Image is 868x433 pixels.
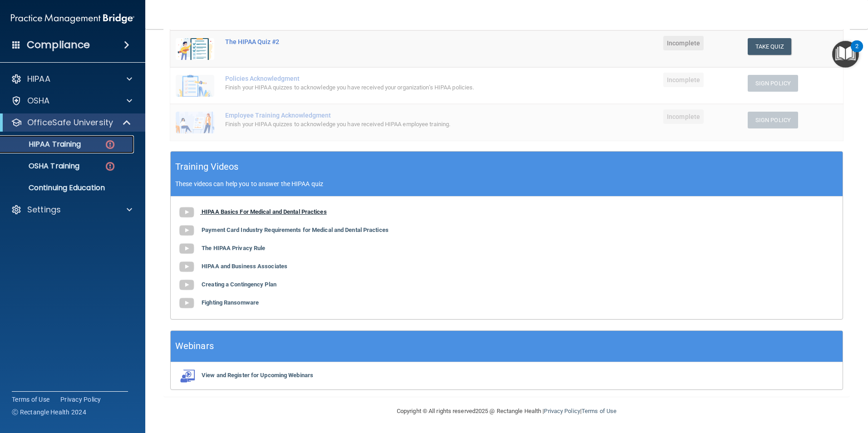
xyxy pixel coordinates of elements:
[748,75,798,92] button: Sign Policy
[104,139,116,150] img: danger-circle.6113f641.png
[202,372,313,379] b: View and Register for Upcoming Webinars
[225,38,547,45] div: The HIPAA Quiz #2
[60,395,101,404] a: Privacy Policy
[748,112,798,128] button: Sign Policy
[27,95,50,106] p: OSHA
[748,38,791,55] button: Take Quiz
[202,263,287,270] b: HIPAA and Business Associates
[202,245,265,251] b: The HIPAA Privacy Rule
[11,10,134,28] img: PMB logo
[178,203,196,221] img: gray_youtube_icon.38fcd6cc.png
[225,75,547,82] div: Policies Acknowledgment
[27,74,50,84] p: HIPAA
[12,408,86,417] span: Ⓒ Rectangle Health 2024
[202,299,259,306] b: Fighting Ransomware
[663,36,704,50] span: Incomplete
[11,74,132,84] a: HIPAA
[225,119,547,130] div: Finish your HIPAA quizzes to acknowledge you have received HIPAA employee training.
[178,221,196,240] img: gray_youtube_icon.38fcd6cc.png
[6,183,130,192] p: Continuing Education
[27,39,90,51] h4: Compliance
[175,338,214,354] h5: Webinars
[12,395,49,404] a: Terms of Use
[27,204,61,215] p: Settings
[225,112,547,119] div: Employee Training Acknowledgment
[6,140,81,149] p: HIPAA Training
[175,159,239,175] h5: Training Videos
[104,161,116,172] img: danger-circle.6113f641.png
[202,208,327,215] b: HIPAA Basics For Medical and Dental Practices
[11,204,132,215] a: Settings
[27,117,113,128] p: OfficeSafe University
[11,117,132,128] a: OfficeSafe University
[711,369,857,405] iframe: Drift Widget Chat Controller
[202,281,276,288] b: Creating a Contingency Plan
[178,258,196,276] img: gray_youtube_icon.38fcd6cc.png
[11,95,132,106] a: OSHA
[341,397,672,426] div: Copyright © All rights reserved 2025 @ Rectangle Health | |
[663,109,704,124] span: Incomplete
[544,408,580,414] a: Privacy Policy
[6,162,79,171] p: OSHA Training
[225,82,547,93] div: Finish your HIPAA quizzes to acknowledge you have received your organization’s HIPAA policies.
[832,41,859,68] button: Open Resource Center, 2 new notifications
[582,408,616,414] a: Terms of Use
[178,276,196,294] img: gray_youtube_icon.38fcd6cc.png
[175,180,838,187] p: These videos can help you to answer the HIPAA quiz
[202,226,389,233] b: Payment Card Industry Requirements for Medical and Dental Practices
[178,240,196,258] img: gray_youtube_icon.38fcd6cc.png
[178,369,196,383] img: webinarIcon.c7ebbf15.png
[855,46,858,58] div: 2
[663,73,704,87] span: Incomplete
[178,294,196,312] img: gray_youtube_icon.38fcd6cc.png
